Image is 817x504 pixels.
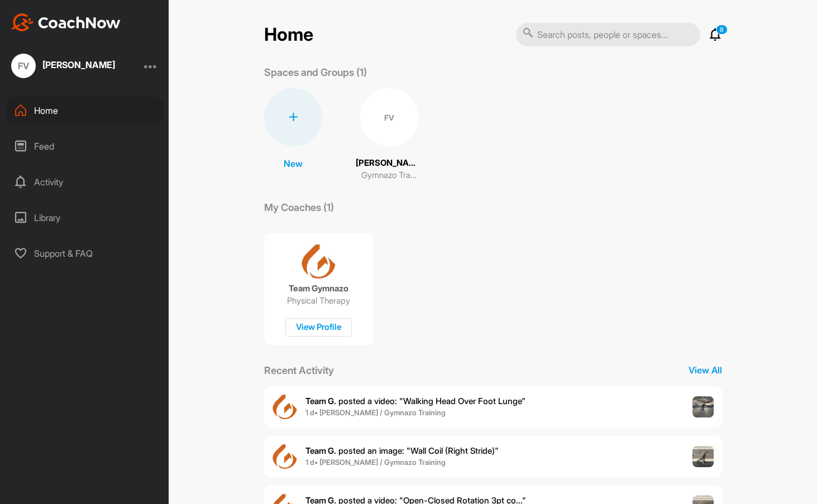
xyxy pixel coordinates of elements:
div: View Profile [285,318,352,337]
img: post image [692,396,714,417]
div: Library [6,204,164,232]
p: My Coaches (1) [264,200,334,215]
img: coach avatar [302,244,336,279]
div: Activity [6,168,164,196]
p: Spaces and Groups (1) [264,65,367,80]
span: posted an image : " Wall Coil (Right Stride) " [305,445,499,456]
p: Physical Therapy [287,295,350,306]
div: Support & FAQ [6,239,164,267]
p: Gymnazo Training [361,169,417,182]
p: View All [689,363,722,377]
span: posted a video : " Walking Head Over Foot Lunge " [305,396,525,406]
div: Feed [6,132,164,160]
p: Recent Activity [264,363,334,378]
div: [PERSON_NAME] [42,60,115,69]
b: Team G. [305,396,336,406]
p: New [284,157,303,170]
a: FV[PERSON_NAME]Gymnazo Training [356,88,423,182]
p: 8 [716,25,728,35]
img: CoachNow [11,13,121,31]
h2: Home [264,24,313,46]
div: FV [360,88,418,146]
b: 1 d • [PERSON_NAME] / Gymnazo Training [305,458,446,467]
input: Search posts, people or spaces... [516,23,700,46]
img: user avatar [273,395,297,419]
img: user avatar [273,444,297,469]
p: [PERSON_NAME] [356,157,423,170]
b: 1 d • [PERSON_NAME] / Gymnazo Training [305,408,446,417]
p: Team Gymnazo [289,283,348,294]
div: Home [6,97,164,124]
b: Team G. [305,445,336,456]
img: post image [692,446,714,467]
div: FV [11,54,36,78]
